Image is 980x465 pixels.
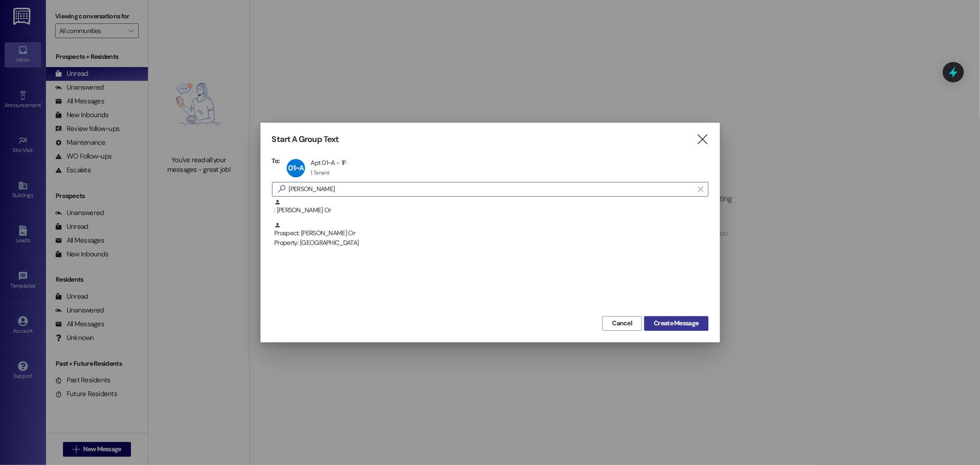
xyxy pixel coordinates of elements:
i:  [696,135,708,144]
div: 1 Tenant [311,169,329,176]
button: Cancel [602,316,642,331]
i:  [274,184,289,194]
button: Clear text [693,182,708,196]
span: Cancel [612,318,632,328]
div: Property: [GEOGRAPHIC_DATA] [274,238,708,248]
i:  [698,186,703,193]
div: : [PERSON_NAME] Or [274,199,708,215]
h3: To: [272,157,280,165]
input: Search for any contact or apartment [289,183,693,196]
button: Create Message [644,316,708,331]
div: Prospect: [PERSON_NAME] OrProperty: [GEOGRAPHIC_DATA] [272,222,708,245]
div: : [PERSON_NAME] Or [272,199,708,222]
div: Prospect: [PERSON_NAME] Or [274,222,708,248]
h3: Start A Group Text [272,134,339,145]
div: Apt 01~A - 1P [311,159,346,167]
span: 01~A [289,163,304,173]
span: Create Message [654,318,698,328]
